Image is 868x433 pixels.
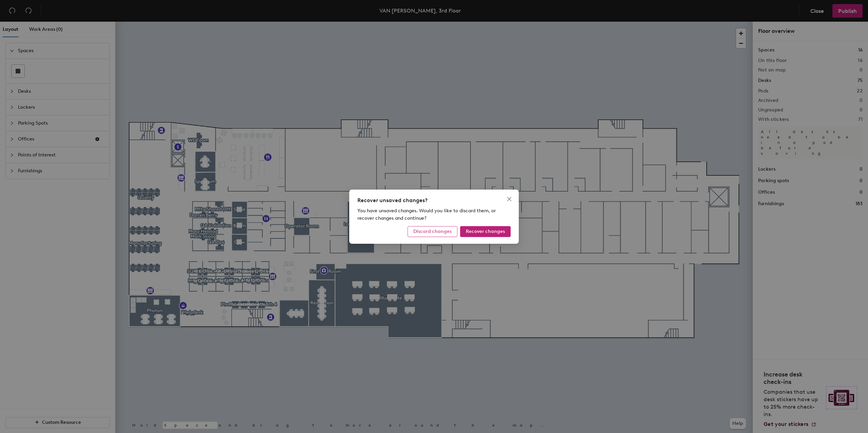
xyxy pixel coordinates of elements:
[507,196,512,202] span: close
[357,208,496,221] span: You have unsaved changes. Would you like to discard them, or recover changes and continue?
[504,194,515,204] button: Close
[504,196,515,202] span: Close
[460,226,511,237] button: Recover changes
[466,229,505,234] span: Recover changes
[357,196,511,204] div: Recover unsaved changes?
[408,226,457,237] button: Discard changes
[413,229,452,234] span: Discard changes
